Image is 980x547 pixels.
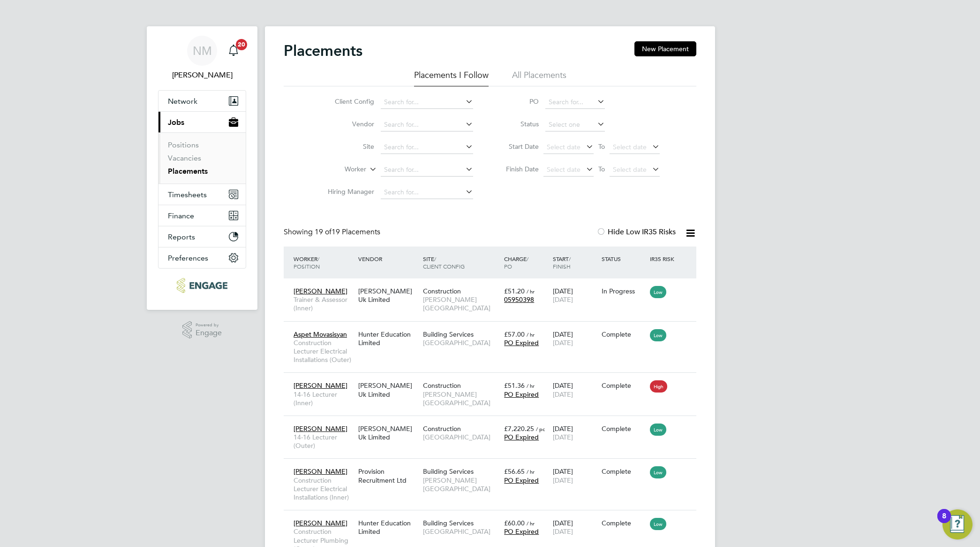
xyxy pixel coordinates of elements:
[602,381,646,390] div: Complete
[294,381,347,390] span: [PERSON_NAME]
[291,514,696,522] a: [PERSON_NAME]Construction Lecturer Plumbing (Outer)Hunter Education LimitedBuilding Services[GEOG...
[423,330,474,339] span: Building Services
[497,97,539,106] label: PO
[550,420,599,446] div: [DATE]
[613,143,647,151] span: Select date
[423,381,461,390] span: Construction
[423,287,461,295] span: Construction
[294,255,320,270] span: / Position
[602,424,646,433] div: Complete
[423,295,499,312] span: [PERSON_NAME][GEOGRAPHIC_DATA]
[291,282,696,290] a: [PERSON_NAME]Trainer & Assessor (Inner)[PERSON_NAME] Uk LimitedConstruction[PERSON_NAME][GEOGRAPH...
[547,165,580,174] span: Select date
[596,163,608,175] span: To
[294,390,354,407] span: 14-16 Lecturer (Inner)
[553,295,573,304] span: [DATE]
[291,462,696,470] a: [PERSON_NAME]Construction Lecturer Electrical Installations (Inner)Provision Recruitment LtdBuild...
[381,141,473,154] input: Search for...
[423,433,499,441] span: [GEOGRAPHIC_DATA]
[504,433,539,441] span: PO Expired
[158,91,246,111] button: Network
[291,376,696,384] a: [PERSON_NAME]14-16 Lecturer (Inner)[PERSON_NAME] Uk LimitedConstruction[PERSON_NAME][GEOGRAPHIC_D...
[423,424,461,433] span: Construction
[158,226,246,247] button: Reports
[147,26,257,310] nav: Main navigation
[315,227,380,237] span: 19 Placements
[550,325,599,352] div: [DATE]
[423,339,499,347] span: [GEOGRAPHIC_DATA]
[550,462,599,489] div: [DATE]
[294,467,347,476] span: [PERSON_NAME]
[381,118,473,131] input: Search for...
[224,36,243,66] a: 20
[550,377,599,403] div: [DATE]
[356,420,421,446] div: [PERSON_NAME] Uk Limited
[320,187,374,196] label: Hiring Manager
[553,527,573,536] span: [DATE]
[168,97,197,106] span: Network
[381,163,473,177] input: Search for...
[294,433,354,450] span: 14-16 Lecturer (Outer)
[356,377,421,403] div: [PERSON_NAME] Uk Limited
[158,205,246,226] button: Finance
[497,120,539,128] label: Status
[294,339,354,364] span: Construction Lecturer Electrical Installations (Outer)
[320,120,374,128] label: Vendor
[414,69,489,86] li: Placements I Follow
[158,112,246,132] button: Jobs
[168,211,194,220] span: Finance
[545,96,605,109] input: Search for...
[596,140,608,153] span: To
[602,287,646,295] div: In Progress
[381,186,473,199] input: Search for...
[356,325,421,352] div: Hunter Education Limited
[504,424,534,433] span: £7,220.25
[634,41,696,56] button: New Placement
[356,282,421,308] div: [PERSON_NAME] Uk Limited
[423,255,465,270] span: / Client Config
[602,467,646,476] div: Complete
[550,250,599,275] div: Start
[196,321,222,329] span: Powered by
[168,167,208,176] a: Placements
[320,142,374,151] label: Site
[284,227,382,237] div: Showing
[602,519,646,527] div: Complete
[527,331,535,338] span: / hr
[553,255,571,270] span: / Finish
[291,250,356,275] div: Worker
[504,476,539,485] span: PO Expired
[196,329,222,337] span: Engage
[423,476,499,493] span: [PERSON_NAME][GEOGRAPHIC_DATA]
[177,278,227,293] img: ncclondon-logo-retina.png
[168,254,208,262] span: Preferences
[182,321,222,339] a: Powered byEngage
[527,468,535,475] span: / hr
[648,250,680,267] div: IR35 Risk
[527,288,535,295] span: / hr
[547,143,580,151] span: Select date
[294,330,347,339] span: Aspet Movasisyan
[291,325,696,333] a: Aspet MovasisyanConstruction Lecturer Electrical Installations (Outer)Hunter Education LimitedBui...
[168,154,201,162] a: Vacancies
[650,380,667,393] span: High
[504,390,539,399] span: PO Expired
[504,255,528,270] span: / PO
[497,165,539,173] label: Finish Date
[504,330,525,339] span: £57.00
[312,165,366,174] label: Worker
[512,69,566,86] li: All Placements
[502,250,550,275] div: Charge
[553,339,573,347] span: [DATE]
[294,424,347,433] span: [PERSON_NAME]
[553,390,573,399] span: [DATE]
[291,419,696,427] a: [PERSON_NAME]14-16 Lecturer (Outer)[PERSON_NAME] Uk LimitedConstruction[GEOGRAPHIC_DATA]£7,220.25...
[168,118,184,127] span: Jobs
[504,287,525,295] span: £51.20
[158,132,246,184] div: Jobs
[504,339,539,347] span: PO Expired
[294,287,347,295] span: [PERSON_NAME]
[320,97,374,106] label: Client Config
[356,250,421,267] div: Vendor
[356,514,421,540] div: Hunter Education Limited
